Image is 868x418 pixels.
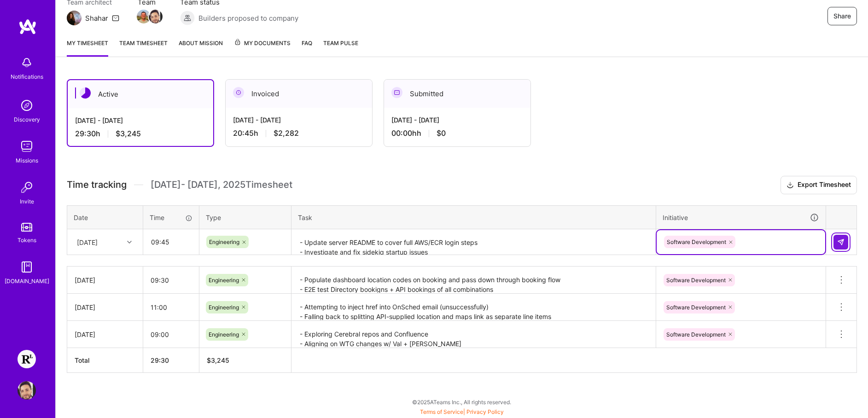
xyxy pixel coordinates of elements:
span: Engineering [209,277,239,284]
img: Invoiced [233,87,244,98]
input: HH:MM [143,295,199,319]
div: [DATE] [75,275,135,285]
img: Submitted [391,87,402,98]
a: FAQ [302,38,312,57]
img: discovery [17,96,36,115]
span: Share [833,12,851,21]
textarea: - Update server README to cover full AWS/ECR login steps - Investigate and fix sidekiq startup is... [292,230,655,255]
button: Export Timesheet [781,176,857,194]
span: [DATE] - [DATE] , 2025 Timesheet [151,179,292,191]
img: Submit [837,238,845,246]
th: Task [291,205,656,229]
th: Type [199,205,291,229]
div: [DATE] [75,302,135,312]
div: Active [68,80,213,108]
div: Initiative [663,212,819,223]
img: Resilience Lab: Building a Health Tech Platform [17,350,36,368]
a: User Avatar [15,381,38,400]
th: 29:30 [143,348,199,373]
a: Resilience Lab: Building a Health Tech Platform [15,350,38,368]
img: bell [17,53,36,72]
img: Builders proposed to company [180,11,195,25]
span: $0 [437,128,446,138]
span: Time tracking [67,179,127,191]
a: My timesheet [67,38,108,57]
div: Tokens [17,235,36,245]
img: Active [80,87,91,99]
div: 20:45 h [233,128,365,138]
span: $3,245 [116,129,141,139]
div: Missions [16,156,38,165]
a: Team timesheet [119,38,168,57]
span: Engineering [209,304,239,311]
button: Share [827,7,857,25]
span: Software Development [666,331,726,338]
div: Submitted [384,80,530,108]
span: My Documents [234,38,291,48]
img: teamwork [17,137,36,156]
textarea: - Attempting to inject href into OnSched email (unsuccessfully) - Falling back to splitting API-s... [292,295,655,320]
div: Shahar [85,13,108,23]
div: 00:00h h [391,128,523,138]
img: tokens [21,223,32,232]
span: Software Development [666,277,726,284]
input: HH:MM [143,268,199,292]
div: [DATE] [77,237,98,247]
div: null [833,235,849,250]
a: Team Pulse [323,38,358,57]
div: [DATE] - [DATE] [233,115,365,125]
img: Invite [17,178,36,197]
textarea: - Exploring Cerebral repos and Confluence - Aligning on WTG changes w/ Val + [PERSON_NAME] - Team... [292,322,655,347]
a: My Documents [234,38,291,57]
i: icon Chevron [127,240,132,244]
img: guide book [17,258,36,276]
div: Invite [20,197,34,206]
th: Total [67,348,143,373]
span: Software Development [667,238,726,245]
span: Software Development [666,304,726,311]
div: [DOMAIN_NAME] [5,276,49,286]
div: Notifications [11,72,43,81]
div: [DATE] - [DATE] [391,115,523,125]
a: Terms of Service [420,408,463,415]
div: [DATE] [75,330,135,339]
span: Builders proposed to company [198,13,298,23]
a: Team Member Avatar [150,9,162,24]
i: icon Mail [112,14,119,22]
span: Engineering [209,238,239,245]
input: HH:MM [144,230,198,254]
span: Engineering [209,331,239,338]
textarea: - Populate dashboard location codes on booking and pass down through booking flow - E2E test Dire... [292,267,655,293]
i: icon Download [786,180,794,190]
span: $2,282 [274,128,299,138]
div: © 2025 ATeams Inc., All rights reserved. [55,390,868,413]
a: Privacy Policy [466,408,504,415]
img: logo [18,18,37,35]
span: $ 3,245 [207,356,229,364]
a: About Mission [179,38,223,57]
span: | [420,408,504,415]
img: Team Member Avatar [137,10,151,23]
input: HH:MM [143,322,199,347]
th: Date [67,205,143,229]
div: Discovery [14,115,40,124]
div: Time [150,213,192,222]
div: Invoiced [226,80,372,108]
img: Team Member Avatar [149,10,163,23]
div: 29:30 h [75,129,206,139]
img: Team Architect [67,11,82,25]
img: User Avatar [17,381,36,400]
a: Team Member Avatar [138,9,150,24]
div: [DATE] - [DATE] [75,116,206,125]
span: Team Pulse [323,40,358,46]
